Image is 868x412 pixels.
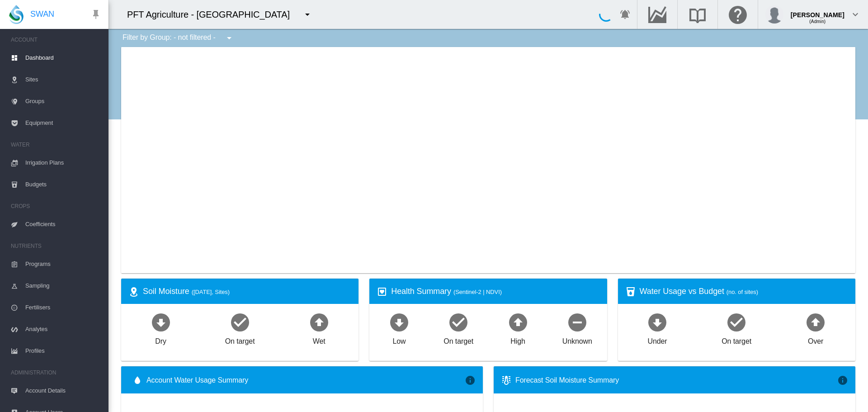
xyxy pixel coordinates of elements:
span: (Sentinel-2 | NDVI) [453,289,502,295]
button: icon-menu-down [220,29,238,47]
span: Budgets [25,174,101,195]
md-icon: Go to the Data Hub [646,9,668,20]
div: PFT Agriculture - [GEOGRAPHIC_DATA] [127,8,298,21]
span: (no. of sites) [726,289,758,295]
md-icon: icon-arrow-up-bold-circle [308,311,330,333]
md-icon: icon-heart-box-outline [377,286,387,297]
span: Sites [25,69,101,90]
div: Filter by Group: - not filtered - [116,29,241,47]
div: Soil Moisture [143,286,351,297]
md-icon: icon-information [837,375,848,386]
span: SWAN [30,9,54,20]
div: Over [808,333,823,346]
md-icon: icon-thermometer-lines [501,375,512,386]
div: [PERSON_NAME] [791,7,844,16]
button: icon-menu-down [298,5,316,24]
md-icon: icon-map-marker-radius [128,286,139,297]
md-icon: icon-cup-water [625,286,636,297]
div: Low [392,333,406,346]
span: Analytes [25,318,101,340]
md-icon: icon-water [132,375,143,386]
span: CROPS [11,199,101,213]
div: Dry [155,333,166,346]
md-icon: icon-chevron-down [850,9,861,20]
span: ACCOUNT [11,33,101,47]
md-icon: Click here for help [727,9,749,20]
span: Profiles [25,340,101,362]
md-icon: icon-information [465,375,476,386]
md-icon: Search the knowledge base [687,9,708,20]
md-icon: icon-arrow-up-bold-circle [805,311,826,333]
img: profile.jpg [765,5,783,24]
span: Fertilisers [25,297,101,318]
md-icon: icon-arrow-down-bold-circle [388,311,410,333]
md-icon: icon-pin [90,9,101,20]
span: ([DATE], Sites) [192,289,230,295]
span: Coefficients [25,213,101,235]
div: Wet [313,333,325,346]
md-icon: icon-checkbox-marked-circle [726,311,747,333]
md-icon: icon-minus-circle [566,311,588,333]
md-icon: icon-arrow-down-bold-circle [150,311,172,333]
div: Health Summary [391,286,599,297]
div: On target [225,333,255,346]
md-icon: icon-checkbox-marked-circle [448,311,469,333]
img: SWAN-Landscape-Logo-Colour-drop.png [9,5,24,24]
md-icon: icon-bell-ring [620,9,631,20]
span: WATER [11,137,101,152]
span: Irrigation Plans [25,152,101,174]
span: Account Water Usage Summary [146,375,465,385]
div: On target [443,333,473,346]
span: Account Details [25,380,101,402]
div: Water Usage vs Budget [640,286,848,297]
span: ADMINISTRATION [11,365,101,380]
span: Sampling [25,275,101,297]
md-icon: icon-menu-down [302,9,313,20]
span: Programs [25,253,101,275]
div: Under [648,333,667,346]
span: Dashboard [25,47,101,69]
md-icon: icon-menu-down [224,33,235,43]
span: Equipment [25,112,101,134]
span: NUTRIENTS [11,239,101,253]
md-icon: icon-arrow-down-bold-circle [646,311,668,333]
div: Unknown [562,333,592,346]
span: (Admin) [809,19,826,24]
md-icon: icon-arrow-up-bold-circle [507,311,529,333]
div: Forecast Soil Moisture Summary [515,375,837,385]
span: Groups [25,90,101,112]
div: On target [722,333,751,346]
md-icon: icon-checkbox-marked-circle [229,311,251,333]
div: High [510,333,525,346]
button: icon-bell-ring [616,5,634,24]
